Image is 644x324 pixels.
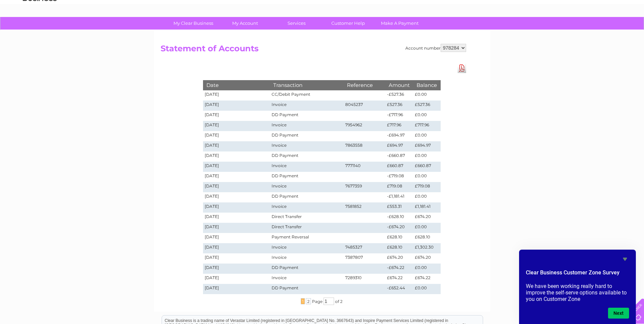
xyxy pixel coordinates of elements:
[203,101,270,111] td: [DATE]
[385,121,413,131] td: £717.96
[413,264,440,274] td: £0.00
[413,284,440,294] td: £0.00
[344,182,386,192] td: 7677359
[203,131,270,141] td: [DATE]
[306,298,311,304] span: 2
[22,18,57,38] img: logo.png
[270,253,343,264] td: Invoice
[344,80,386,90] th: Reference
[385,284,413,294] td: -£652.44
[270,202,343,213] td: Invoice
[270,162,343,172] td: Invoice
[413,141,440,151] td: £694.97
[270,192,343,202] td: DD Payment
[413,223,440,233] td: £0.00
[270,80,343,90] th: Transaction
[335,299,339,304] span: of
[385,192,413,202] td: -£1,181.41
[344,101,386,111] td: 8045237
[165,17,221,30] a: My Clear Business
[413,274,440,284] td: £674.22
[203,141,270,151] td: [DATE]
[413,151,440,162] td: £0.00
[270,182,343,192] td: Invoice
[270,101,343,111] td: Invoice
[203,192,270,202] td: [DATE]
[344,162,386,172] td: 7771140
[608,308,629,319] button: Next question
[340,299,343,304] span: 2
[270,141,343,151] td: Invoice
[344,274,386,284] td: 7289310
[161,44,466,57] h2: Statement of Accounts
[526,283,629,302] p: We have been working really hard to improve the self-serve options available to you on Customer Zone
[385,243,413,253] td: £628.10
[413,111,440,121] td: £0.00
[203,80,270,90] th: Date
[203,182,270,192] td: [DATE]
[413,202,440,213] td: £1,181.41
[413,80,440,90] th: Balance
[585,29,595,34] a: Blog
[385,131,413,141] td: -£694.97
[385,264,413,274] td: -£674.22
[413,233,440,243] td: £628.10
[526,269,629,280] h2: Clear Business Customer Zone Survey
[413,121,440,131] td: £717.96
[413,90,440,101] td: £0.00
[203,243,270,253] td: [DATE]
[162,4,483,33] div: Clear Business is a trading name of Verastar Limited (registered in [GEOGRAPHIC_DATA] No. 3667643...
[203,121,270,131] td: [DATE]
[270,264,343,274] td: DD Payment
[344,121,386,131] td: 7954962
[217,17,273,30] a: My Account
[270,243,343,253] td: Invoice
[203,223,270,233] td: [DATE]
[270,233,343,243] td: Payment Reversal
[385,162,413,172] td: £660.87
[203,90,270,101] td: [DATE]
[621,255,629,263] button: Hide survey
[203,233,270,243] td: [DATE]
[385,233,413,243] td: £628.10
[560,29,581,34] a: Telecoms
[270,90,343,101] td: CC/Debit Payment
[385,213,413,223] td: -£628.10
[526,255,629,319] div: Clear Business Customer Zone Survey
[301,298,305,304] span: 1
[458,63,466,73] a: Download Pdf
[413,253,440,264] td: £674.20
[385,101,413,111] td: £527.36
[385,253,413,264] td: £674.20
[312,299,323,304] span: Page
[270,223,343,233] td: Direct Transfer
[203,172,270,182] td: [DATE]
[344,243,386,253] td: 7485327
[203,202,270,213] td: [DATE]
[413,243,440,253] td: £1,302.30
[413,162,440,172] td: £660.87
[525,29,537,34] a: Water
[270,121,343,131] td: Invoice
[270,131,343,141] td: DD Payment
[270,213,343,223] td: Direct Transfer
[599,29,615,34] a: Contact
[516,3,563,12] a: 0333 014 3131
[385,111,413,121] td: -£717.96
[203,213,270,223] td: [DATE]
[622,29,638,34] a: Log out
[269,17,325,30] a: Services
[203,253,270,264] td: [DATE]
[203,274,270,284] td: [DATE]
[385,90,413,101] td: -£527.36
[541,29,556,34] a: Energy
[413,192,440,202] td: £0.00
[413,101,440,111] td: £527.36
[270,274,343,284] td: Invoice
[385,151,413,162] td: -£660.87
[413,172,440,182] td: £0.00
[344,141,386,151] td: 7863558
[405,44,466,52] div: Account number
[385,274,413,284] td: £674.22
